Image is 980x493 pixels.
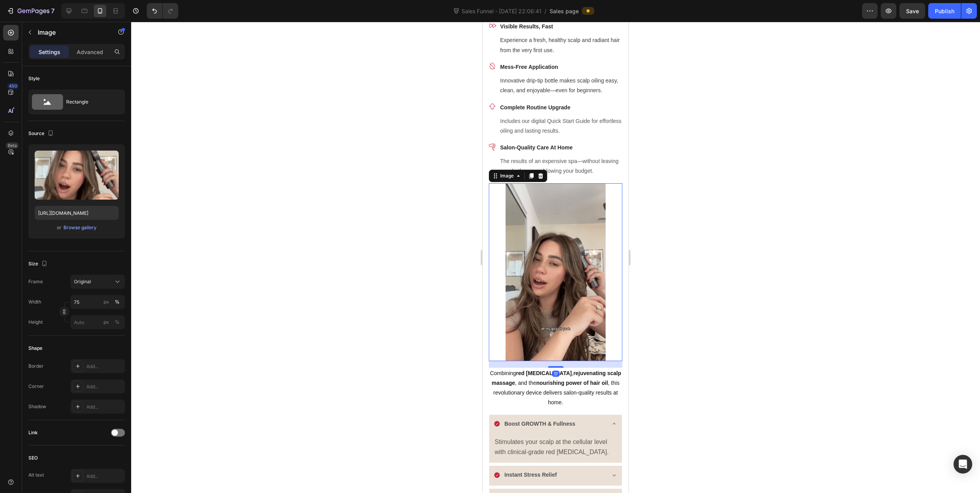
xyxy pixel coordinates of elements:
button: px [112,297,122,307]
div: Publish [935,7,954,15]
p: Settings [39,48,60,56]
p: Advanced [77,48,103,56]
button: Original [70,275,125,289]
button: Save [899,3,925,19]
span: Sales Funnel - [DATE] 22:06:41 [460,7,543,15]
div: Size [28,259,49,269]
button: % [102,318,111,327]
div: Open Intercom Messenger [954,455,972,474]
div: Browse gallery [63,224,97,231]
div: Border [28,363,44,370]
input: px% [70,295,125,309]
div: 450 [7,83,19,89]
div: Corner [28,383,44,390]
div: Rectangle [66,93,114,111]
p: 7 [51,6,54,16]
button: 7 [3,3,58,19]
div: Add... [86,363,123,370]
div: Beta [6,142,19,149]
div: Add... [86,473,123,480]
div: % [115,319,119,326]
span: / [544,7,546,15]
div: Undo/Redo [147,3,178,19]
span: Save [906,8,919,14]
button: px [112,318,122,327]
img: preview-image [35,151,119,200]
div: Source [28,128,55,139]
iframe: Design area [483,22,629,493]
div: Style [28,75,40,82]
span: Original [74,278,91,285]
input: px% [70,315,125,329]
div: Shadow [28,403,46,410]
input: https://example.com/image.jpg [35,206,119,220]
label: Width [28,298,41,305]
button: Publish [928,3,961,19]
button: Browse gallery [63,224,97,232]
div: Alt text [28,472,44,479]
div: Link [28,429,38,436]
label: Frame [28,278,43,285]
div: SEO [28,454,38,461]
span: Sales page [550,7,579,15]
div: px [104,319,109,326]
p: Image [38,28,104,37]
div: px [104,298,109,305]
span: or [57,223,61,232]
button: % [102,297,111,307]
div: Shape [28,345,42,352]
div: Add... [86,404,123,411]
div: % [115,298,119,305]
div: Add... [86,383,123,390]
label: Height [28,319,43,326]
